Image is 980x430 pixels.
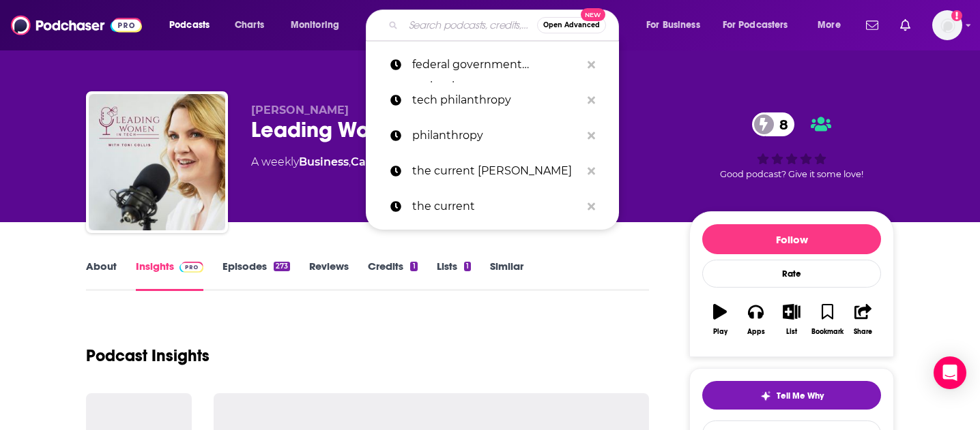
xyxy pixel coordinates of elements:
[368,260,417,291] a: Credits1
[366,118,619,153] a: philanthropy
[490,260,523,291] a: Similar
[86,345,210,366] h1: Podcast Insights
[861,14,884,37] a: Show notifications dropdown
[274,262,290,271] div: 273
[543,22,600,29] span: Open Advanced
[714,14,808,36] button: open menu
[846,295,881,344] button: Share
[410,262,417,271] div: 1
[713,328,727,336] div: Play
[738,295,773,344] button: Apps
[169,16,210,35] span: Podcasts
[752,112,795,136] a: 8
[689,104,894,188] div: 8Good podcast? Give it some love!
[160,14,227,36] button: open menu
[774,295,809,344] button: List
[412,82,581,118] p: tech philanthropy
[723,16,788,35] span: For Podcasters
[412,47,581,82] p: federal government technology
[777,390,824,401] span: Tell Me Why
[646,16,700,35] span: For Business
[437,260,471,291] a: Lists1
[818,16,841,35] span: More
[136,260,203,291] a: InsightsPodchaser Pro
[412,118,581,153] p: philanthropy
[702,295,738,344] button: Play
[291,16,339,35] span: Monitoring
[932,10,962,40] img: User Profile
[309,260,349,291] a: Reviews
[366,82,619,118] a: tech philanthropy
[379,10,632,41] div: Search podcasts, credits, & more...
[222,260,290,291] a: Episodes273
[811,328,844,336] div: Bookmark
[251,104,349,117] span: [PERSON_NAME]
[366,153,619,189] a: the current [PERSON_NAME]
[808,14,858,36] button: open menu
[637,14,717,36] button: open menu
[702,260,881,288] div: Rate
[702,381,881,410] button: tell me why sparkleTell Me Why
[537,17,606,33] button: Open AdvancedNew
[766,112,795,136] span: 8
[809,295,845,344] button: Bookmark
[464,262,471,271] div: 1
[86,260,117,291] a: About
[366,47,619,82] a: federal government technology
[226,14,272,36] a: Charts
[11,12,142,38] img: Podchaser - Follow, Share and Rate Podcasts
[720,169,863,179] span: Good podcast? Give it some love!
[89,94,225,230] img: Leading Women in Tech Podcast
[251,154,536,170] div: A weekly podcast
[932,10,962,40] span: Logged in as KrishanaDavis
[349,155,351,168] span: ,
[412,153,581,189] p: the current jonathan roberts
[951,10,962,21] svg: Add a profile image
[299,155,349,168] a: Business
[412,189,581,224] p: the current
[351,155,394,168] a: Careers
[760,390,771,401] img: tell me why sparkle
[934,356,966,389] div: Open Intercom Messenger
[366,189,619,224] a: the current
[235,16,264,35] span: Charts
[895,14,916,37] a: Show notifications dropdown
[747,328,765,336] div: Apps
[179,262,203,273] img: Podchaser Pro
[786,328,797,336] div: List
[854,328,872,336] div: Share
[702,224,881,254] button: Follow
[932,10,962,40] button: Show profile menu
[403,14,537,36] input: Search podcasts, credits, & more...
[281,14,357,36] button: open menu
[581,8,605,21] span: New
